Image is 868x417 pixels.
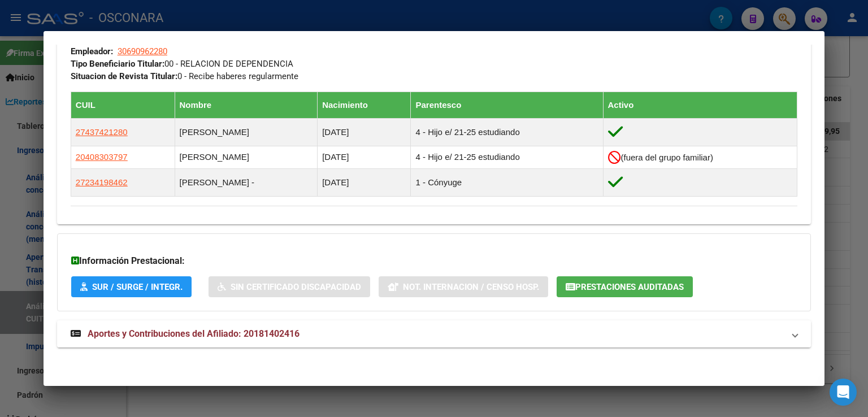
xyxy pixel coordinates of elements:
div: Open Intercom Messenger [830,379,857,406]
strong: Empleador: [71,46,113,57]
th: Parentesco [411,92,603,118]
span: 27234198462 [76,177,128,187]
th: Nombre [175,92,318,118]
td: 4 - Hijo e/ 21-25 estudiando [411,146,603,168]
strong: Tipo Beneficiario Titular: [71,59,164,69]
span: 30690962280 [118,46,167,57]
mat-expansion-panel-header: Aportes y Contribuciones del Afiliado: 20181402416 [57,320,811,347]
th: Activo [603,92,797,118]
td: 1 - Cónyuge [411,168,603,196]
span: 00 - RELACION DE DEPENDENCIA [71,59,293,69]
strong: Situacion de Revista Titular: [71,71,177,81]
span: Prestaciones Auditadas [575,282,684,292]
span: (fuera del grupo familiar) [621,153,713,162]
span: 0 - Recibe haberes regularmente [71,71,298,81]
th: CUIL [71,92,175,118]
h3: Información Prestacional: [71,254,797,268]
span: SUR / SURGE / INTEGR. [92,282,183,292]
span: Sin Certificado Discapacidad [231,282,361,292]
td: 4 - Hijo e/ 21-25 estudiando [411,118,603,146]
button: Not. Internacion / Censo Hosp. [379,276,548,297]
td: [DATE] [318,146,411,168]
td: [PERSON_NAME] [175,118,318,146]
span: 27437421280 [76,127,128,137]
span: Not. Internacion / Censo Hosp. [403,282,539,292]
th: Nacimiento [318,92,411,118]
td: [DATE] [318,118,411,146]
span: Aportes y Contribuciones del Afiliado: 20181402416 [88,328,300,339]
td: [PERSON_NAME] - [175,168,318,196]
button: Sin Certificado Discapacidad [209,276,370,297]
span: 20408303797 [76,152,128,162]
td: [DATE] [318,168,411,196]
button: Prestaciones Auditadas [557,276,693,297]
button: SUR / SURGE / INTEGR. [71,276,192,297]
td: [PERSON_NAME] [175,146,318,168]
